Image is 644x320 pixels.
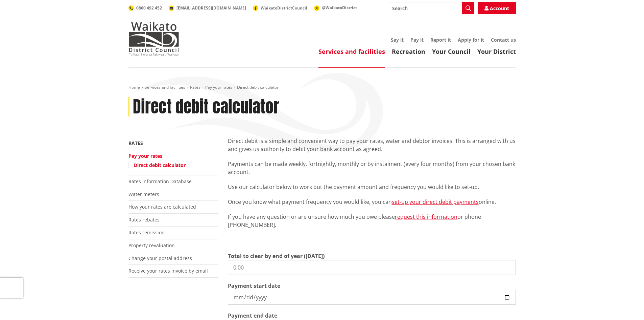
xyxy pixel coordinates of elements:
a: Pay your rates [128,153,162,159]
span: WaikatoDistrictCouncil [261,5,307,11]
a: Property revaluation [128,242,175,249]
a: Water meters [128,191,159,197]
p: Use our calculator below to work out the payment amount and frequency you would like to set-up. [228,183,516,191]
p: Payments can be made weekly, fortnightly, monthly or by instalment (every four months) from your ... [228,160,516,176]
span: 0800 492 452 [136,5,162,11]
a: Contact us [491,37,516,43]
span: [EMAIL_ADDRESS][DOMAIN_NAME] [176,5,246,11]
a: Rates rebates [128,216,160,223]
a: How your rates are calculated [128,204,196,210]
label: Total to clear by end of year ([DATE]) [228,252,325,260]
a: 0800 492 452 [128,5,162,11]
a: @WaikatoDistrict [314,5,357,10]
span: @WaikatoDistrict [322,5,357,10]
a: [EMAIL_ADDRESS][DOMAIN_NAME] [169,5,246,11]
a: Rates [190,84,200,90]
a: Your District [477,47,516,56]
a: Rates remission [128,229,165,236]
a: Services and facilities [318,47,385,56]
a: Account [478,2,516,14]
a: Pay it [410,37,424,43]
a: Home [128,84,140,90]
a: Your Council [432,47,471,56]
a: set-up your direct debit payments [392,198,479,206]
img: Waikato District Council - Te Kaunihera aa Takiwaa o Waikato [128,22,179,56]
a: WaikatoDistrictCouncil [253,5,307,11]
p: If you have any question or are unsure how much you owe please or phone [PHONE_NUMBER]. [228,213,516,229]
a: Services and facilities [145,84,185,90]
span: Direct debit calculator [237,84,279,90]
a: Apply for it [458,37,484,43]
a: request this information [395,213,457,220]
p: Direct debit is a simple and convenient way to pay your rates, water and debtor invoices. This is... [228,137,516,153]
a: Receive your rates invoice by email [128,268,208,274]
h1: Direct debit calculator [133,97,279,117]
a: Change your postal address [128,255,192,261]
nav: breadcrumb [128,85,516,90]
a: Report it [430,37,451,43]
label: Payment start date [228,282,280,290]
p: Once you know what payment frequency you would like, you can online. [228,198,516,206]
a: Direct debit calculator [134,162,186,168]
a: Pay your rates [205,84,232,90]
a: Recreation [392,47,425,56]
input: Search input [388,2,474,14]
a: Rates Information Database [128,178,192,185]
a: Say it [391,37,404,43]
a: Rates [128,140,143,146]
label: Payment end date [228,312,277,320]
